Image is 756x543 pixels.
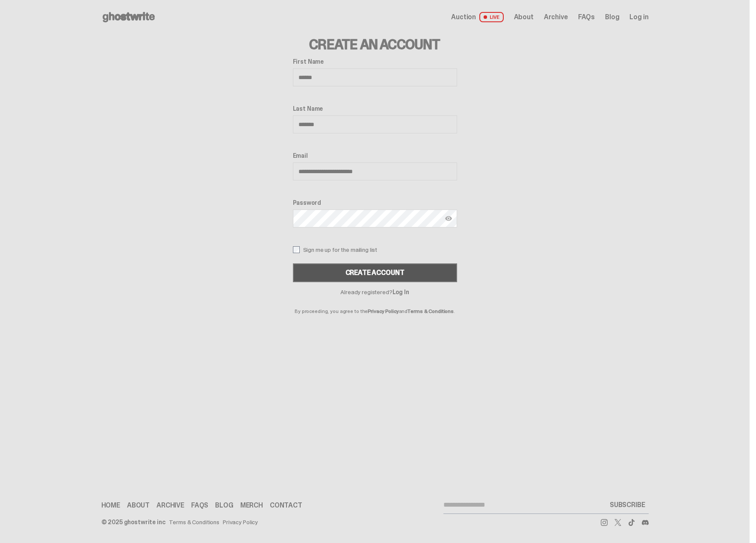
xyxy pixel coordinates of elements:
[223,519,258,525] a: Privacy Policy
[451,12,503,22] a: Auction LIVE
[127,502,150,509] a: About
[393,288,409,296] a: Log In
[605,14,619,21] a: Blog
[293,199,457,206] label: Password
[346,269,405,276] div: Create Account
[293,105,457,112] label: Last Name
[479,12,504,22] span: LIVE
[606,496,649,513] button: SUBSCRIBE
[191,502,208,509] a: FAQs
[293,58,457,65] label: First Name
[293,295,457,314] p: By proceeding, you agree to the and .
[578,14,595,21] a: FAQs
[451,14,476,21] span: Auction
[544,14,568,21] a: Archive
[445,215,452,222] img: Show password
[101,519,165,525] div: © 2025 ghostwrite inc
[293,263,457,282] button: Create Account
[629,14,648,21] a: Log in
[169,519,219,525] a: Terms & Conditions
[293,152,457,159] label: Email
[293,38,457,51] h3: Create an Account
[293,246,300,253] input: Sign me up for the mailing list
[270,502,302,509] a: Contact
[101,502,120,509] a: Home
[215,502,233,509] a: Blog
[408,308,454,315] a: Terms & Conditions
[368,308,399,315] a: Privacy Policy
[293,246,457,253] label: Sign me up for the mailing list
[514,14,534,21] a: About
[293,289,457,295] p: Already registered?
[240,502,263,509] a: Merch
[157,502,184,509] a: Archive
